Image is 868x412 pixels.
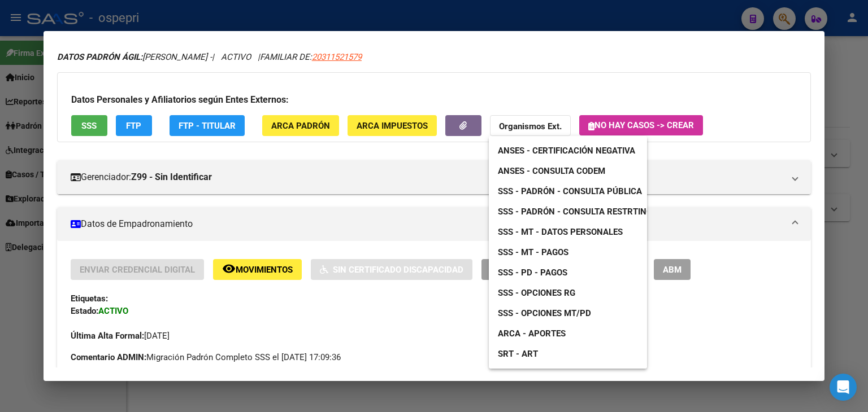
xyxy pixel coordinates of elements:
[489,222,632,242] a: SSS - MT - Datos Personales
[498,166,605,176] span: ANSES - Consulta CODEM
[498,146,635,156] span: ANSES - Certificación Negativa
[498,349,538,359] span: SRT - ART
[489,303,600,323] a: SSS - Opciones MT/PD
[498,288,575,298] span: SSS - Opciones RG
[489,262,576,283] a: SSS - PD - Pagos
[498,207,666,217] span: SSS - Padrón - Consulta Restrtingida
[489,201,675,222] a: SSS - Padrón - Consulta Restrtingida
[498,308,591,318] span: SSS - Opciones MT/PD
[498,328,566,339] span: ARCA - Aportes
[489,344,647,364] a: SRT - ART
[489,141,644,161] a: ANSES - Certificación Negativa
[489,242,578,262] a: SSS - MT - Pagos
[489,161,614,181] a: ANSES - Consulta CODEM
[498,186,642,196] span: SSS - Padrón - Consulta Pública
[498,268,567,278] span: SSS - PD - Pagos
[498,227,623,237] span: SSS - MT - Datos Personales
[489,181,651,201] a: SSS - Padrón - Consulta Pública
[830,374,857,401] div: Open Intercom Messenger
[489,323,575,344] a: ARCA - Aportes
[489,283,584,303] a: SSS - Opciones RG
[498,247,568,257] span: SSS - MT - Pagos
